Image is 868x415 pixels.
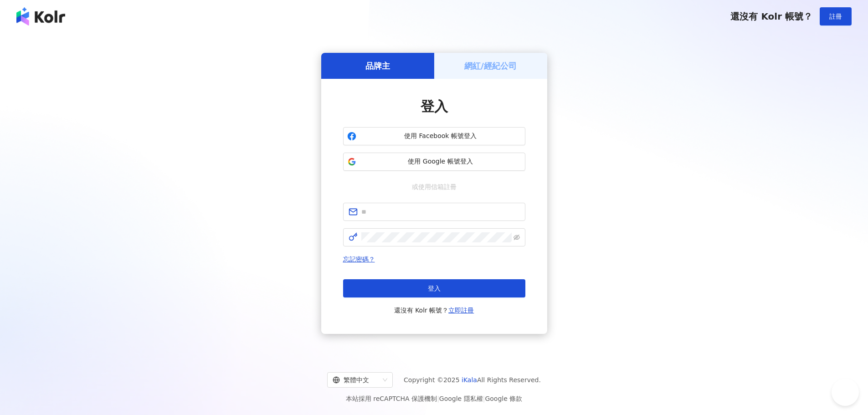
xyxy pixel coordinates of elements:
[820,7,852,26] button: 註冊
[464,60,517,72] h5: 網紅/經紀公司
[16,7,65,26] img: logo
[365,60,390,72] h5: 品牌主
[333,373,379,387] div: 繁體中文
[485,395,522,402] a: Google 條款
[404,374,541,385] span: Copyright © 2025 All Rights Reserved.
[346,393,522,404] span: 本站採用 reCAPTCHA 保護機制
[439,395,483,402] a: Google 隱私權
[832,379,859,406] iframe: Help Scout Beacon - Open
[730,11,812,22] span: 還沒有 Kolr 帳號？
[514,234,520,241] span: eye-invisible
[437,395,439,402] span: |
[421,98,448,114] span: 登入
[343,127,525,145] button: 使用 Facebook 帳號登入
[343,256,375,263] a: 忘記密碼？
[462,376,477,384] a: iKala
[448,307,474,314] a: 立即註冊
[343,153,525,171] button: 使用 Google 帳號登入
[483,395,485,402] span: |
[829,13,842,20] span: 註冊
[343,279,525,297] button: 登入
[360,157,521,166] span: 使用 Google 帳號登入
[360,132,521,141] span: 使用 Facebook 帳號登入
[428,285,441,292] span: 登入
[406,182,463,192] span: 或使用信箱註冊
[394,305,474,316] span: 還沒有 Kolr 帳號？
